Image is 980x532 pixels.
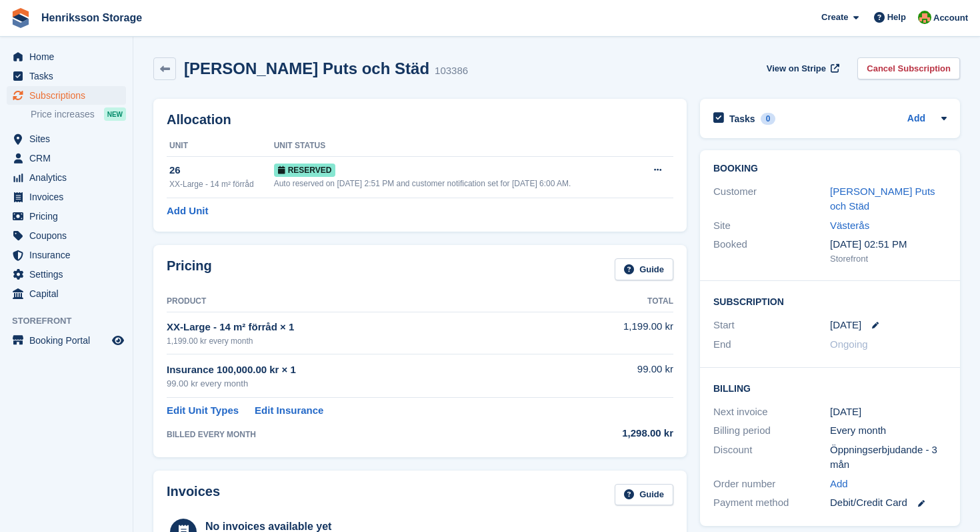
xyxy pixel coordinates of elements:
[29,188,109,206] span: Invoices
[184,59,429,77] h2: [PERSON_NAME] Puts och Städ
[857,57,960,79] a: Cancel Subscription
[12,314,133,328] span: Storefront
[7,168,126,187] a: menu
[907,111,925,127] a: Add
[104,107,126,121] div: NEW
[274,136,639,157] th: Unit Status
[167,112,673,127] h2: Allocation
[549,312,673,354] td: 1,199.00 kr
[29,246,109,264] span: Insurance
[830,186,935,212] a: [PERSON_NAME] Puts och Städ
[615,258,673,280] a: Guide
[169,178,274,190] div: XX-Large - 14 m² förråd
[713,495,830,511] div: Payment method
[7,226,126,245] a: menu
[36,7,147,29] a: Henriksson Storage
[167,429,549,441] div: BILLED EVERY MONTH
[274,164,336,177] span: Reserved
[549,291,673,312] th: Total
[31,108,95,121] span: Price increases
[830,423,947,439] div: Every month
[549,354,673,398] td: 99.00 kr
[7,47,126,66] a: menu
[713,405,830,420] div: Next invoice
[713,218,830,234] div: Site
[830,318,861,333] time: 2025-08-27 23:00:00 UTC
[274,178,639,190] div: Auto reserved on [DATE] 2:51 PM and customer notification set for [DATE] 6:00 AM.
[29,168,109,187] span: Analytics
[729,113,755,125] h2: Tasks
[167,258,212,280] h2: Pricing
[29,207,109,226] span: Pricing
[7,149,126,168] a: menu
[887,11,906,24] span: Help
[761,113,776,125] div: 0
[167,204,208,219] a: Add Unit
[713,294,947,308] h2: Subscription
[713,443,830,473] div: Discount
[830,338,868,350] span: Ongoing
[435,63,468,79] div: 103386
[821,11,848,24] span: Create
[7,284,126,303] a: menu
[167,403,239,419] a: Edit Unit Types
[549,426,673,441] div: 1,298.00 kr
[255,403,323,419] a: Edit Insurance
[713,164,947,174] h2: Booking
[830,405,947,420] div: [DATE]
[7,129,126,148] a: menu
[29,265,109,284] span: Settings
[713,318,830,333] div: Start
[713,381,947,394] h2: Billing
[110,332,126,348] a: Preview store
[7,265,126,284] a: menu
[615,484,673,506] a: Guide
[713,477,830,492] div: Order number
[7,207,126,226] a: menu
[167,320,549,335] div: XX-Large - 14 m² förråd × 1
[918,11,931,24] img: Mikael Holmström
[29,67,109,85] span: Tasks
[29,86,109,105] span: Subscriptions
[713,237,830,265] div: Booked
[29,284,109,303] span: Capital
[933,11,968,25] span: Account
[167,377,549,390] div: 99.00 kr every month
[713,423,830,439] div: Billing period
[11,8,31,28] img: stora-icon-8386f47178a22dfd0bd8f6a31ec36ba5ce8667c1dd55bd0f319d3a0aa187defe.svg
[29,226,109,245] span: Coupons
[29,47,109,66] span: Home
[167,136,274,157] th: Unit
[29,149,109,168] span: CRM
[713,184,830,214] div: Customer
[830,252,947,266] div: Storefront
[167,335,549,347] div: 1,199.00 kr every month
[7,331,126,350] a: menu
[830,443,947,473] div: Öppningserbjudande - 3 mån
[29,129,109,148] span: Sites
[830,220,869,231] a: Västerås
[830,237,947,252] div: [DATE] 02:51 PM
[167,484,220,506] h2: Invoices
[713,337,830,352] div: End
[767,62,826,75] span: View on Stripe
[167,291,549,312] th: Product
[29,331,109,350] span: Booking Portal
[7,86,126,105] a: menu
[169,163,274,178] div: 26
[830,477,848,492] a: Add
[7,188,126,206] a: menu
[7,246,126,264] a: menu
[761,57,842,79] a: View on Stripe
[830,495,947,511] div: Debit/Credit Card
[31,107,126,121] a: Price increases NEW
[7,67,126,85] a: menu
[167,362,549,378] div: Insurance 100,000.00 kr × 1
